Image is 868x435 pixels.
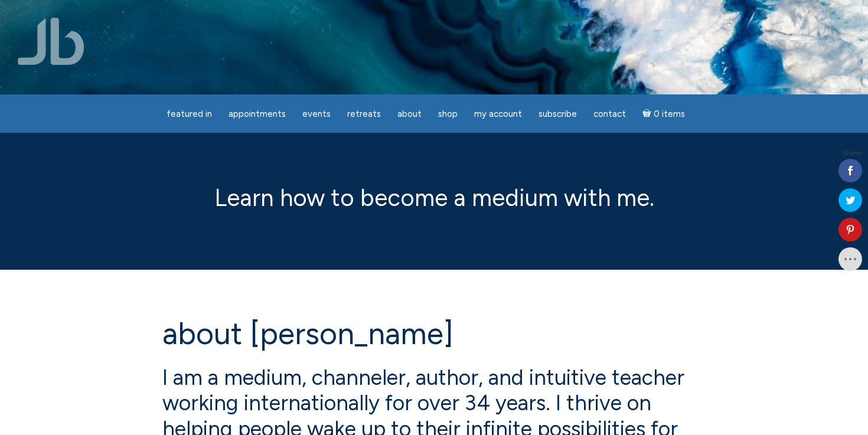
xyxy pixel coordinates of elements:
[397,109,422,119] span: About
[654,110,685,119] span: 0 items
[474,109,522,119] span: My Account
[635,102,692,126] a: Cart0 items
[593,109,626,119] span: Contact
[539,109,577,119] span: Subscribe
[340,103,388,126] a: Retreats
[162,317,706,351] h1: About [PERSON_NAME]
[467,103,529,126] a: My Account
[843,151,862,156] span: Shares
[295,103,338,126] a: Events
[531,103,584,126] a: Subscribe
[229,109,286,119] span: Appointments
[347,109,381,119] span: Retreats
[431,103,465,126] a: Shop
[18,18,84,65] img: Jamie Butler. The Everyday Medium
[167,109,212,119] span: featured in
[221,103,293,126] a: Appointments
[302,109,331,119] span: Events
[642,109,654,119] i: Cart
[162,180,706,215] p: Learn how to become a medium with me.
[390,103,429,126] a: About
[159,103,219,126] a: featured in
[586,103,633,126] a: Contact
[438,109,458,119] span: Shop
